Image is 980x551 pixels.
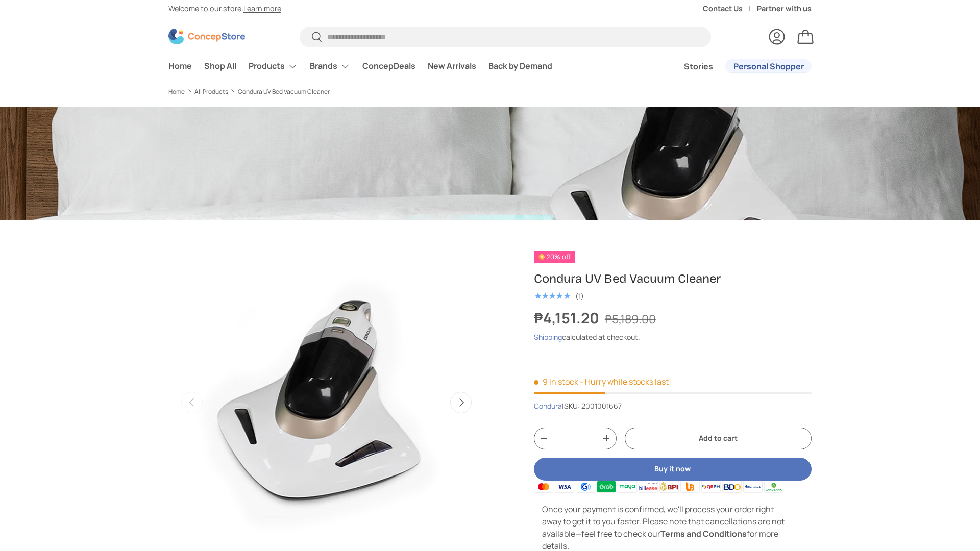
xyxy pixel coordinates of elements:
[194,89,228,95] a: All Products
[428,56,476,76] a: New Arrivals
[534,332,562,342] a: Shipping
[660,528,747,539] a: Terms and Conditions
[534,458,812,481] button: Buy it now
[701,481,721,493] img: qrph
[534,291,570,301] span: ★★★★★
[534,401,562,411] a: Condura
[764,481,783,493] img: landbank
[310,56,350,77] a: Brands
[534,251,575,263] span: 20% off
[534,289,584,300] a: 5.0 out of 5.0 stars (1)
[362,56,415,76] a: ConcepDeals
[168,56,192,76] a: Home
[534,481,553,493] img: master
[534,332,812,342] div: calculated at checkout.
[684,57,713,77] a: Stories
[249,56,298,77] a: Products
[659,56,812,77] nav: Secondary
[168,89,185,95] a: Home
[204,56,236,76] a: Shop All
[564,401,580,411] span: SKU:
[618,481,637,493] img: maya
[575,292,584,300] div: (1)
[242,56,304,77] summary: Products
[576,481,595,493] img: gcash
[168,87,509,96] nav: Breadcrumbs
[562,401,622,411] span: |
[304,56,356,77] summary: Brands
[168,56,552,77] nav: Primary
[597,481,616,493] img: grabpay
[757,3,812,14] a: Partner with us
[625,428,812,449] button: Add to cart
[243,4,281,13] a: Learn more
[534,308,602,328] strong: ₱4,151.20
[659,481,679,493] img: bpi
[238,89,330,95] a: Condura UV Bed Vacuum Cleaner
[534,291,570,300] div: 5.0 out of 5.0 stars
[581,401,622,411] span: 2001001667
[639,481,658,493] img: billease
[534,376,578,387] span: 9 in stock
[534,271,812,287] h1: Condura UV Bed Vacuum Cleaner
[580,376,671,387] p: - Hurry while stocks last!
[743,481,763,493] img: metrobank
[680,481,700,493] img: ubp
[605,311,656,327] s: ₱5,189.00
[168,29,245,44] img: ConcepStore
[488,56,552,76] a: Back by Demand
[703,3,757,14] a: Contact Us
[733,62,804,70] span: Personal Shopper
[168,3,281,14] p: Welcome to our store.
[722,481,742,493] img: bdo
[555,481,574,493] img: visa
[725,59,812,73] a: Personal Shopper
